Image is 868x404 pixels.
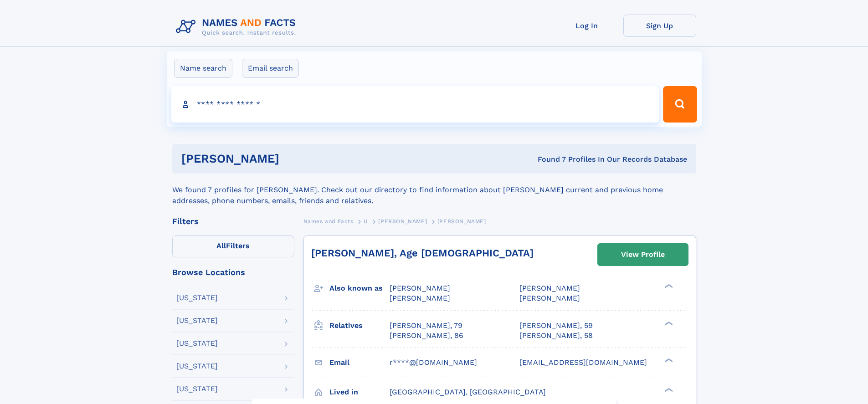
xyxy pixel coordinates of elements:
span: [PERSON_NAME] [390,284,450,292]
a: [PERSON_NAME], 58 [519,331,593,341]
div: ❯ [663,357,673,363]
span: [EMAIL_ADDRESS][DOMAIN_NAME] [519,358,647,367]
a: View Profile [598,244,688,266]
span: [PERSON_NAME] [519,284,580,292]
a: U [364,215,368,227]
div: Found 7 Profiles In Our Records Database [408,154,687,164]
div: Filters [172,217,294,225]
label: Email search [242,59,299,78]
h3: Also known as [329,281,390,296]
h3: Email [329,355,390,370]
h3: Relatives [329,318,390,333]
div: View Profile [621,244,665,265]
div: [US_STATE] [176,294,218,302]
div: [US_STATE] [176,340,218,347]
div: ❯ [663,387,673,393]
div: [US_STATE] [176,317,218,324]
span: [PERSON_NAME] [378,218,427,225]
a: [PERSON_NAME], 86 [390,331,463,341]
div: ❯ [663,283,673,289]
a: [PERSON_NAME], Age [DEMOGRAPHIC_DATA] [311,247,534,259]
span: U [364,218,368,225]
label: Name search [174,59,232,78]
a: [PERSON_NAME], 79 [390,321,462,331]
a: Names and Facts [303,215,354,227]
a: Sign Up [623,15,696,37]
div: We found 7 profiles for [PERSON_NAME]. Check out our directory to find information about [PERSON_... [172,174,696,206]
button: Search Button [663,86,697,123]
a: [PERSON_NAME], 59 [519,321,593,331]
span: [GEOGRAPHIC_DATA], [GEOGRAPHIC_DATA] [390,388,546,396]
a: [PERSON_NAME] [378,215,427,227]
img: Logo Names and Facts [172,15,303,39]
label: Filters [172,235,294,257]
h1: [PERSON_NAME] [181,153,409,164]
span: [PERSON_NAME] [437,218,486,225]
div: Browse Locations [172,268,294,276]
span: All [216,241,226,250]
input: search input [171,86,659,123]
div: ❯ [663,320,673,326]
span: [PERSON_NAME] [390,294,450,302]
div: [US_STATE] [176,385,218,393]
a: Log In [550,15,623,37]
div: [US_STATE] [176,363,218,370]
h3: Lived in [329,384,390,400]
span: [PERSON_NAME] [519,294,580,302]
